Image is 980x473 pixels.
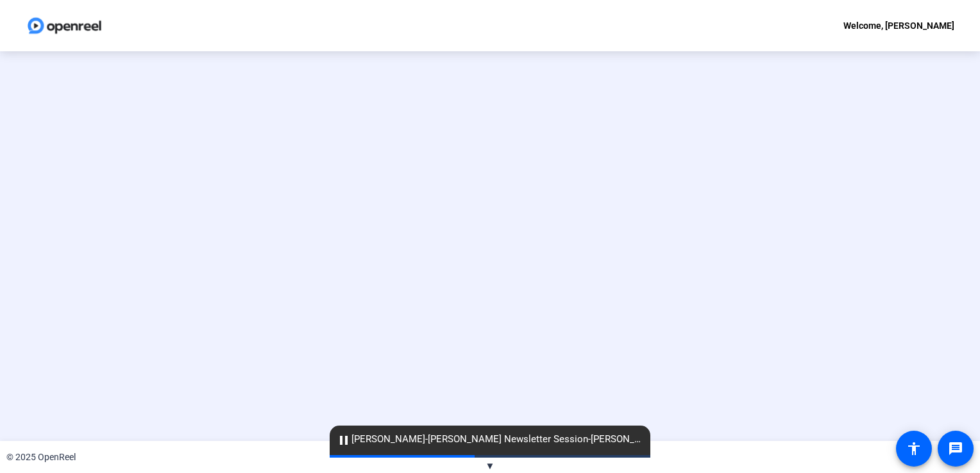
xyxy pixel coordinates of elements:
[486,460,495,472] span: ▼
[843,18,954,33] div: Welcome, [PERSON_NAME]
[6,451,76,464] div: © 2025 OpenReel
[330,432,650,447] span: [PERSON_NAME]-[PERSON_NAME] Newsletter Session-[PERSON_NAME] Newsletter Session-1757018578882-webcam
[336,433,351,448] mat-icon: pause
[906,441,922,456] mat-icon: accessibility
[26,13,103,38] img: OpenReel logo
[948,441,963,456] mat-icon: message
